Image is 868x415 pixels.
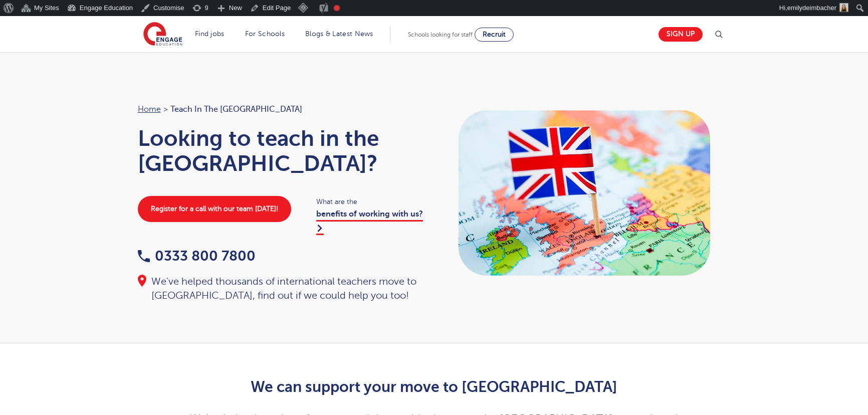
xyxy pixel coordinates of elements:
[138,103,424,116] nav: breadcrumb
[138,196,291,222] a: Register for a call with our team [DATE]!
[188,378,680,395] h2: We can support your move to [GEOGRAPHIC_DATA]
[787,4,836,12] span: emilydeimbacher
[305,30,373,38] a: Blogs & Latest News
[475,28,514,42] a: Recruit
[170,103,302,116] span: Teach in the [GEOGRAPHIC_DATA]
[245,30,285,38] a: For Schools
[138,126,424,176] h1: Looking to teach in the [GEOGRAPHIC_DATA]?
[659,27,703,42] a: Sign up
[483,31,506,38] span: Recruit
[195,30,225,38] a: Find jobs
[334,5,340,11] div: Focus keyphrase not set
[143,22,182,47] img: Engage Education
[138,105,161,114] a: Home
[138,248,256,264] a: 0333 800 7800
[316,196,424,207] span: What are the
[138,275,424,303] div: We've helped thousands of international teachers move to [GEOGRAPHIC_DATA], find out if we could ...
[316,210,423,235] a: benefits of working with us?
[408,31,473,38] span: Schools looking for staff
[163,105,168,114] span: >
